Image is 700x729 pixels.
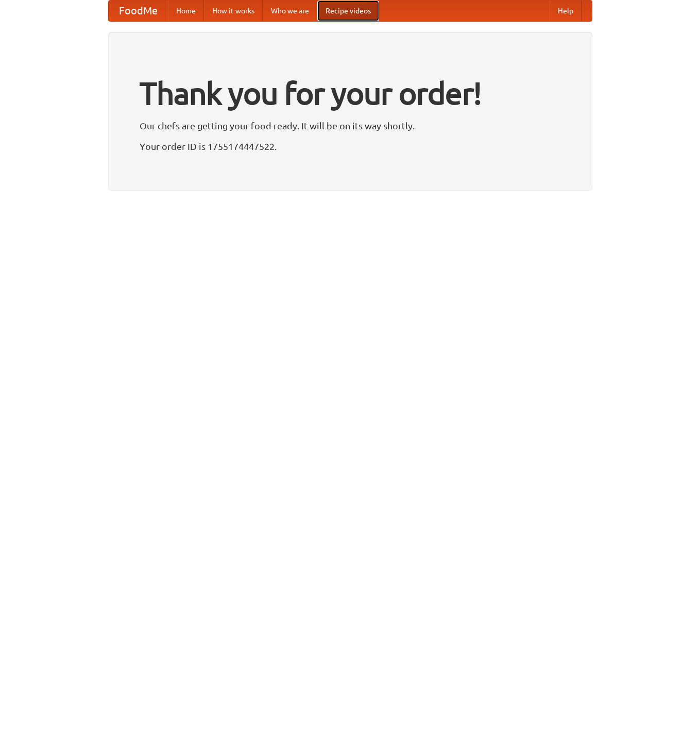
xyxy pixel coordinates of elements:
[140,118,561,133] p: Our chefs are getting your food ready. It will be on its way shortly.
[140,69,561,118] h1: Thank you for your order!
[109,1,168,21] a: FoodMe
[263,1,317,21] a: Who we are
[317,1,379,21] a: Recipe videos
[140,139,561,154] p: Your order ID is 1755174447522.
[204,1,263,21] a: How it works
[550,1,582,21] a: Help
[168,1,204,21] a: Home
